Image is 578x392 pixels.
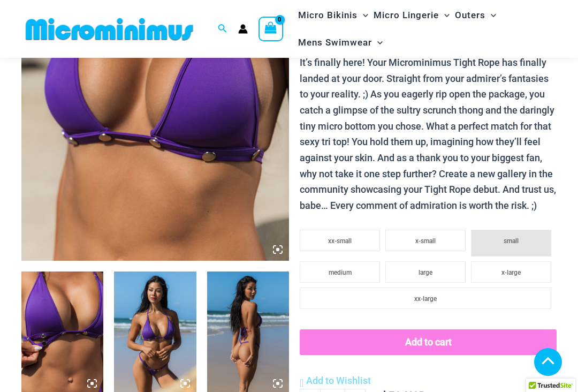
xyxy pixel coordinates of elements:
img: MM SHOP LOGO FLAT [21,17,197,41]
span: x-large [501,269,521,276]
a: View Shopping Cart, empty [258,17,283,41]
span: Menu Toggle [372,29,383,56]
span: Mens Swimwear [298,29,372,56]
li: large [385,261,466,283]
a: Micro LingerieMenu ToggleMenu Toggle [371,2,452,29]
span: Micro Bikinis [298,2,358,29]
li: xx-large [300,288,551,309]
span: xx-large [414,295,437,303]
span: Outers [455,2,485,29]
a: Micro BikinisMenu ToggleMenu Toggle [295,2,371,29]
li: x-large [471,261,551,283]
span: Menu Toggle [358,2,368,29]
a: Search icon link [218,22,227,36]
li: xx-small [300,230,380,251]
li: medium [300,261,380,283]
span: Micro Lingerie [374,2,439,29]
p: It’s finally here! Your Microminimus Tight Rope has finally landed at your door. Straight from yo... [300,55,557,214]
span: small [504,237,519,245]
span: Menu Toggle [439,2,450,29]
span: Menu Toggle [485,2,496,29]
li: small [471,230,551,257]
span: xx-small [328,237,352,245]
a: Add to Wishlist [300,373,371,389]
a: Mens SwimwearMenu ToggleMenu Toggle [295,29,385,56]
span: large [419,269,432,276]
li: x-small [385,230,466,251]
button: Add to cart [300,329,557,355]
span: x-small [415,237,436,245]
span: Add to Wishlist [306,375,371,386]
a: OutersMenu ToggleMenu Toggle [452,2,499,29]
span: medium [329,269,352,276]
a: Account icon link [238,24,248,34]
